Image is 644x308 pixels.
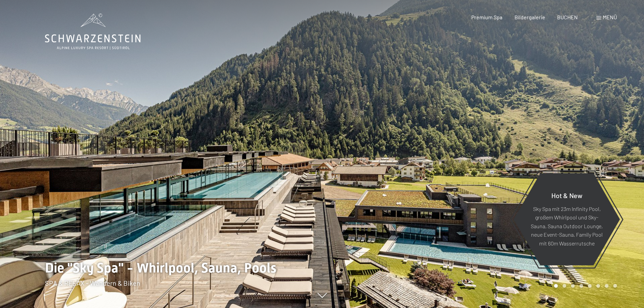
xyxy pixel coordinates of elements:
a: Bildergalerie [515,14,545,20]
a: Hot & New Sky Spa mit 23m Infinity Pool, großem Whirlpool und Sky-Sauna, Sauna Outdoor Lounge, ne... [513,173,620,266]
a: Premium Spa [471,14,502,20]
span: Hot & New [551,191,582,199]
div: Carousel Page 8 [613,284,617,288]
div: Carousel Page 1 (Current Slide) [554,284,558,288]
div: Carousel Page 4 [579,284,583,288]
div: Carousel Page 3 [571,284,575,288]
a: BUCHEN [557,14,578,20]
span: Menü [603,14,617,20]
div: Carousel Page 2 [563,284,566,288]
div: Carousel Page 7 [605,284,609,288]
p: Sky Spa mit 23m Infinity Pool, großem Whirlpool und Sky-Sauna, Sauna Outdoor Lounge, neue Event-S... [530,204,603,247]
div: Carousel Page 5 [588,284,592,288]
div: Carousel Page 6 [596,284,600,288]
div: Carousel Pagination [552,284,617,288]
